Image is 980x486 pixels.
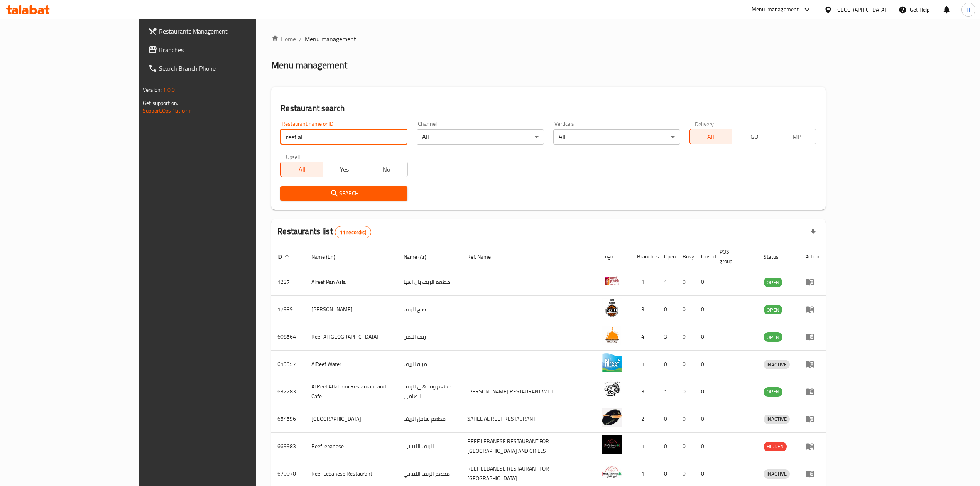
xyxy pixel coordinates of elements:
[631,433,658,460] td: 1
[602,435,622,454] img: Reef lebanese
[695,121,714,127] label: Delivery
[602,353,622,372] img: AlReef Water
[835,5,886,14] div: [GEOGRAPHIC_DATA]
[695,433,713,460] td: 0
[143,98,178,108] span: Get support on:
[602,408,622,427] img: Sahel Al Reef Restaurant
[143,85,162,95] span: Version:
[764,469,790,479] div: INACTIVE
[732,129,774,144] button: TGO
[280,162,323,177] button: All
[805,359,819,369] div: Menu
[631,268,658,296] td: 1
[658,351,676,378] td: 0
[764,442,787,451] div: HIDDEN
[159,27,296,36] span: Restaurants Management
[280,129,407,145] input: Search for restaurant name or ID..
[284,164,320,175] span: All
[159,45,296,54] span: Branches
[693,131,729,142] span: All
[799,245,826,268] th: Action
[764,387,782,397] div: OPEN
[417,129,544,145] div: All
[461,433,596,460] td: REEF LEBANESE RESTAURANT FOR [GEOGRAPHIC_DATA] AND GRILLS
[658,378,676,405] td: 1
[805,332,819,341] div: Menu
[658,245,676,268] th: Open
[280,186,407,201] button: Search
[335,226,371,238] div: Total records count
[764,360,790,369] span: INACTIVE
[805,442,819,451] div: Menu
[695,245,713,268] th: Closed
[277,252,292,262] span: ID
[658,405,676,433] td: 0
[695,296,713,323] td: 0
[676,378,695,405] td: 0
[461,405,596,433] td: SAHEL AL REEF RESTAURANT
[676,323,695,351] td: 0
[805,414,819,424] div: Menu
[602,326,622,345] img: Reef Al Yemen
[602,271,622,290] img: Alreef Pan Asia
[658,323,676,351] td: 3
[631,296,658,323] td: 3
[467,252,501,262] span: Ref. Name
[305,351,397,378] td: AlReef Water
[323,162,365,177] button: Yes
[735,131,771,142] span: TGO
[658,296,676,323] td: 0
[658,433,676,460] td: 0
[368,164,404,175] span: No
[142,40,302,59] a: Branches
[777,131,813,142] span: TMP
[764,278,782,287] span: OPEN
[764,360,790,369] div: INACTIVE
[695,405,713,433] td: 0
[142,59,302,78] a: Search Branch Phone
[805,387,819,396] div: Menu
[461,378,596,405] td: [PERSON_NAME] RESTAURANT W.L.L
[676,268,695,296] td: 0
[695,351,713,378] td: 0
[805,277,819,287] div: Menu
[764,415,790,424] div: INACTIVE
[305,405,397,433] td: [GEOGRAPHIC_DATA]
[365,162,407,177] button: No
[764,333,782,342] span: OPEN
[764,278,782,287] div: OPEN
[311,252,345,262] span: Name (En)
[602,462,622,482] img: Reef Lebanese Restaurant
[335,229,371,236] span: 11 record(s)
[305,296,397,323] td: [PERSON_NAME]
[404,252,436,262] span: Name (Ar)
[305,323,397,351] td: Reef Al [GEOGRAPHIC_DATA]
[805,305,819,314] div: Menu
[676,351,695,378] td: 0
[159,64,296,73] span: Search Branch Phone
[689,129,732,144] button: All
[966,5,970,14] span: H
[764,252,789,262] span: Status
[658,268,676,296] td: 1
[553,129,680,145] div: All
[695,323,713,351] td: 0
[764,305,782,314] span: OPEN
[676,405,695,433] td: 0
[631,323,658,351] td: 4
[287,189,401,198] span: Search
[596,245,631,268] th: Logo
[397,268,461,296] td: مطعم الريف بان آسيا
[805,469,819,478] div: Menu
[764,332,782,342] div: OPEN
[305,34,356,44] span: Menu management
[695,268,713,296] td: 0
[163,85,175,95] span: 1.0.0
[602,298,622,317] img: Saaj Alreef
[142,22,302,40] a: Restaurants Management
[271,59,347,71] h2: Menu management
[676,245,695,268] th: Busy
[397,433,461,460] td: الريف اللبناني
[631,378,658,405] td: 3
